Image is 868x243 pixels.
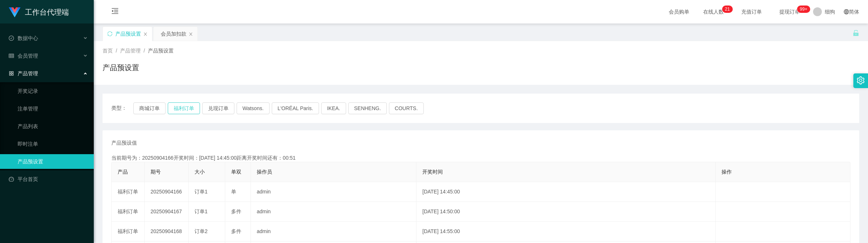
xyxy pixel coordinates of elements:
[844,9,849,14] i: 图标: global
[25,0,69,24] h1: 工作台代理端
[18,84,88,98] a: 开奖记录
[116,48,117,54] span: /
[189,32,193,36] i: 图标: close
[202,102,234,114] button: 兑现订单
[321,102,346,114] button: IKEA.
[194,169,205,175] span: 大小
[145,202,189,222] td: 20250904167
[115,27,141,41] div: 产品预设置
[231,228,241,234] span: 多件
[168,102,200,114] button: 福利订单
[194,208,208,214] span: 订单1
[107,31,112,36] i: 图标: sync
[118,169,128,175] span: 产品
[251,222,416,242] td: admin
[18,119,88,134] a: 产品列表
[9,53,38,59] span: 会员管理
[111,154,850,162] div: 当前期号为：20250904166开奖时间：[DATE] 14:45:00距离开奖时间还有：00:51
[776,9,804,14] span: 提现订单
[194,228,208,234] span: 订单2
[725,6,727,13] p: 2
[231,189,236,195] span: 单
[9,7,21,18] img: logo.9652507e.png
[727,6,730,13] p: 1
[700,9,727,14] span: 在线人数
[145,182,189,202] td: 20250904166
[9,9,69,15] a: 工作台代理端
[112,202,145,222] td: 福利订单
[9,172,88,186] a: 图标: dashboard平台首页
[9,36,14,41] i: 图标: check-circle-o
[416,202,716,222] td: [DATE] 14:50:00
[18,101,88,116] a: 注单管理
[144,48,145,54] span: /
[111,139,137,147] span: 产品预设值
[120,48,141,54] span: 产品管理
[389,102,424,114] button: COURTS.
[145,222,189,242] td: 20250904168
[18,154,88,169] a: 产品预设置
[9,53,14,58] i: 图标: table
[143,32,148,36] i: 图标: close
[103,0,127,24] i: 图标: menu-fold
[416,222,716,242] td: [DATE] 14:55:00
[9,70,38,76] span: 产品管理
[194,189,208,195] span: 订单1
[722,6,732,13] sup: 21
[348,102,387,114] button: SENHENG.
[422,169,443,175] span: 开奖时间
[797,6,810,13] sup: 1072
[9,35,38,41] span: 数据中心
[133,102,166,114] button: 商城订单
[272,102,319,114] button: L'ORÉAL Paris.
[111,102,133,114] span: 类型：
[738,9,765,14] span: 充值订单
[161,27,186,41] div: 会员加扣款
[103,48,113,54] span: 首页
[112,222,145,242] td: 福利订单
[112,182,145,202] td: 福利订单
[857,76,865,84] i: 图标: setting
[251,182,416,202] td: admin
[237,102,270,114] button: Watsons.
[18,137,88,151] a: 即时注单
[853,30,859,36] i: 图标: unlock
[251,202,416,222] td: admin
[257,169,272,175] span: 操作员
[416,182,716,202] td: [DATE] 14:45:00
[722,169,732,175] span: 操作
[151,169,161,175] span: 期号
[231,208,241,214] span: 多件
[148,48,174,54] span: 产品预设置
[103,62,139,73] h1: 产品预设置
[231,169,241,175] span: 单双
[9,71,14,76] i: 图标: appstore-o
